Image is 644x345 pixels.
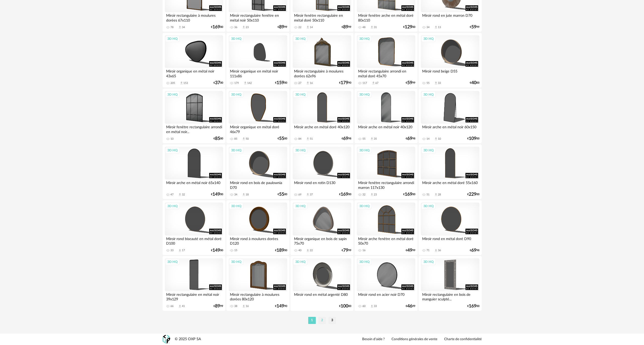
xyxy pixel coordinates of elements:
a: 3D HQ Miroir fenêtre rectangulaire arrondi marron 117x130 32 Download icon 23 €16900 [355,144,417,199]
div: 3D HQ [293,147,308,154]
div: 55 [362,137,365,141]
div: 10 [438,137,441,141]
a: Conditions générales de vente [392,337,437,342]
span: Download icon [243,81,247,85]
div: Miroir rond à moulures dorées D120 [229,235,287,246]
span: Download icon [370,193,374,196]
a: 3D HQ Miroir rond beige D55 55 Download icon 33 €4000 [419,33,481,88]
div: 117 [362,81,367,85]
div: Miroir fenêtre rectangulaire arrondi marron 117x130 [357,179,415,190]
span: Download icon [178,249,182,252]
div: 31 [374,26,377,29]
div: 3D HQ [357,259,372,265]
div: 13 [438,26,441,29]
div: 14 [310,26,313,29]
div: 66 [170,304,173,308]
div: 28 [438,193,441,196]
span: 69 [343,137,348,140]
span: Download icon [242,137,246,141]
a: 3D HQ Miroir arche fenêtre en métal doré 50x70 16 €4999 [355,200,417,255]
div: 3D HQ [421,203,436,209]
div: 35 [374,137,377,141]
div: 3D HQ [421,259,436,265]
a: 3D HQ Miroir rond en bois de paulownia D70 34 Download icon 18 €5500 [226,144,289,199]
a: 3D HQ Miroir rond en rotin D130 69 Download icon 37 €16900 [290,144,353,199]
div: 84 [298,137,301,141]
span: 169 [469,304,476,308]
a: 3D HQ Miroir organique en métal noir 43x65 205 Download icon 153 €3700 [163,33,225,88]
div: Miroir arche en métal noir 40x120 [357,124,415,134]
div: 16 [362,249,365,252]
div: € 00 [275,81,287,85]
div: 3D HQ [165,91,180,98]
div: 3D HQ [229,91,244,98]
a: 3D HQ Miroir arche en métal doré 40x120 84 Download icon 51 €6998 [290,89,353,143]
div: 36 [234,26,237,29]
a: 3D HQ Miroir rectangulaire en bois de manguier sculpté... €16900 [419,256,481,311]
a: 3D HQ Miroir rond à moulures dorées D120 15 €18900 [226,200,289,255]
a: 3D HQ Miroir organique en métal noir 111x86 179 Download icon 142 €15900 [226,33,289,88]
span: 89 [343,25,348,29]
div: 3D HQ [165,203,180,209]
div: 3D HQ [165,35,180,42]
div: 34 [234,193,237,196]
div: € 00 [213,137,223,140]
div: Miroir arche fenêtre en métal doré 50x70 [357,235,415,246]
div: 3D HQ [293,259,308,265]
div: 3D HQ [421,147,436,154]
div: 3D HQ [421,91,436,98]
div: 85 [234,137,237,141]
div: 47 [170,193,173,196]
span: 159 [277,81,284,85]
div: 34 [426,26,430,29]
div: 10 [170,137,173,141]
div: Miroir arche en métal doré 40x120 [293,124,351,134]
span: 129 [405,25,412,29]
div: € 00 [467,193,479,196]
div: Miroir rond en bois de paulownia D70 [229,179,287,190]
span: Download icon [434,25,438,29]
li: 3 [328,317,336,324]
div: Miroir organique en métal noir 43x65 [165,68,223,78]
span: 55 [279,193,284,196]
div: 41 [182,304,185,308]
div: Miroir rectangulaire fenêtre en métal noir 50x110 [229,12,287,22]
div: 18 [246,193,249,196]
div: 37 [310,193,313,196]
div: © 2025 OXP SA [175,337,201,342]
span: Download icon [372,81,375,85]
span: 69 [471,249,476,252]
div: 3D HQ [357,203,372,209]
div: Miroir rond en métal argenté D80 [293,291,351,301]
div: 38 [234,304,237,308]
span: Download icon [178,25,182,29]
div: € 99 [342,25,351,29]
div: Miroir rectangulaire à moulures dorées 62x96 [293,68,351,78]
div: € 00 [211,249,223,252]
div: 3D HQ [229,147,244,154]
div: 34 [182,26,185,29]
div: 32 [362,193,365,196]
div: 50 [246,137,249,141]
div: Miroir rond biseauté en métal doré D100 [165,235,223,246]
div: € 00 [467,304,479,308]
div: 153 [183,81,188,85]
div: 3D HQ [229,259,244,265]
div: € 90 [275,304,287,308]
div: 23 [246,26,249,29]
span: 85 [215,137,220,140]
div: 78 [170,26,173,29]
div: € 00 [403,25,415,29]
div: Miroir rectangulaire à moulures dorées 67x110 [165,12,223,22]
span: Download icon [242,304,246,308]
a: 3D HQ Miroir rond biseauté en métal doré D100 33 Download icon 17 €14900 [163,200,225,255]
div: 60 [362,304,365,308]
a: 3D HQ Miroir arche en métal noir 65x140 47 Download icon 32 €14900 [163,144,225,199]
div: Miroir arche en métal noir 60x150 [421,124,479,134]
div: € 00 [275,249,287,252]
div: € 98 [470,249,479,252]
div: 67 [375,81,378,85]
div: Miroir organique en métal doré 46x79 [229,124,287,134]
span: 89 [279,25,284,29]
a: 3D HQ Miroir organique en bois de sapin 75x70 40 Download icon 22 €7999 [290,200,353,255]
